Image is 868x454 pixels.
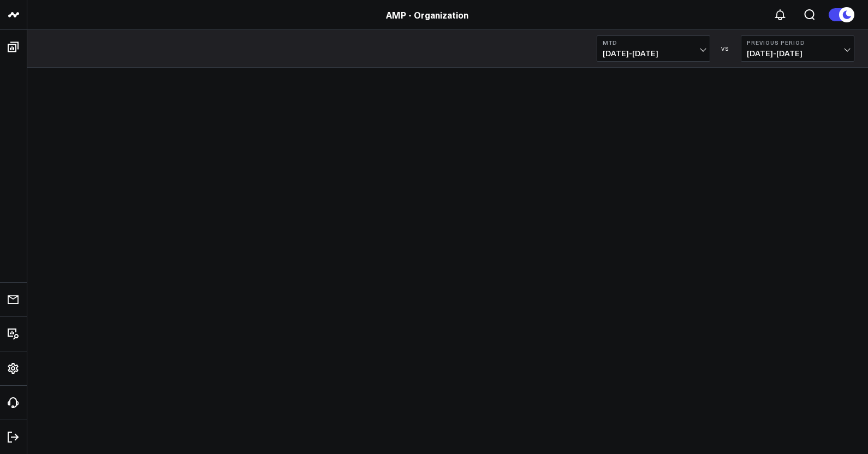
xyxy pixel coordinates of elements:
span: [DATE] - [DATE] [603,49,704,58]
button: Previous Period[DATE]-[DATE] [741,35,854,62]
span: [DATE] - [DATE] [747,49,848,58]
b: MTD [603,39,704,46]
div: VS [716,45,735,52]
button: MTD[DATE]-[DATE] [597,35,710,62]
b: Previous Period [747,39,848,46]
a: AMP - Organization [386,9,468,21]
